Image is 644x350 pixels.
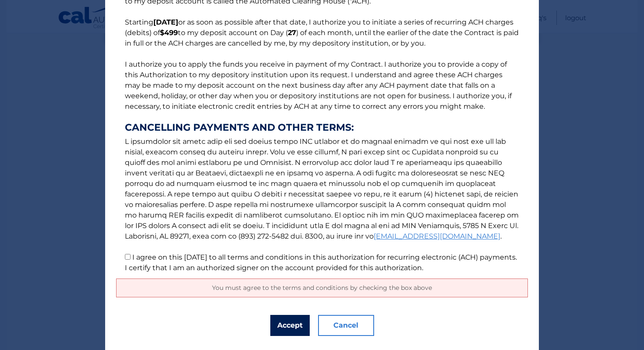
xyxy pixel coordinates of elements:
[288,29,296,37] b: 27
[270,315,310,336] button: Accept
[125,122,519,133] strong: CANCELLING PAYMENTS AND OTHER TERMS:
[212,284,432,292] span: You must agree to the terms and conditions by checking the box above
[125,253,517,272] label: I agree on this [DATE] to all terms and conditions in this authorization for recurring electronic...
[374,232,500,240] a: [EMAIL_ADDRESS][DOMAIN_NAME]
[318,315,374,336] button: Cancel
[160,29,178,37] b: $499
[153,18,178,26] b: [DATE]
